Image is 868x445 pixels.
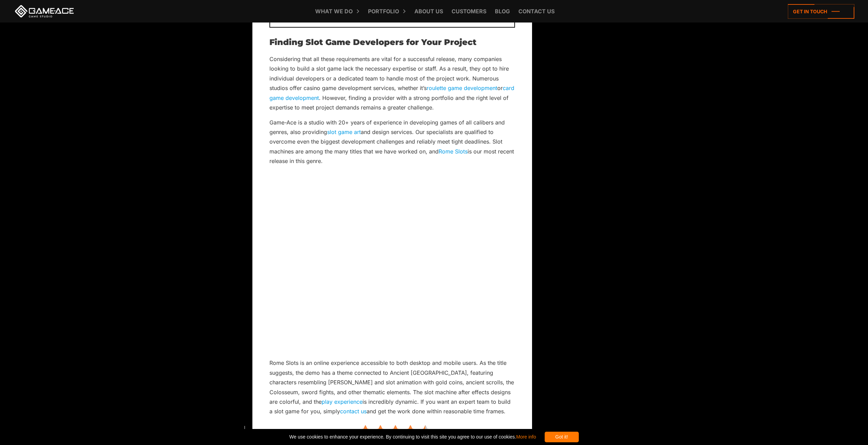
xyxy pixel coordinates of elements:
p: Game-Ace is a studio with 20+ years of experience in developing games of all calibers and genres,... [269,118,515,166]
p: Considering that all these requirements are vital for a successful release, many companies lookin... [269,54,515,113]
a: Rome Slots [439,148,468,155]
a: Get in touch [788,4,854,19]
a: slot game art [327,129,361,135]
span: We use cookies to enhance your experience. By continuing to visit this site you agree to our use ... [289,432,536,442]
a: roulette game development [427,85,497,91]
a: play experience [322,398,363,405]
div: Got it! [545,432,579,442]
a: card game development [269,85,514,101]
a: More info [516,434,536,440]
h2: Finding Slot Game Developers for Your Project [269,38,515,47]
p: Rome Slots is an online experience accessible to both desktop and mobile users. As the title sugg... [269,358,515,416]
iframe: Rome Slot Game — Demo Reel [269,171,508,350]
a: contact us [340,408,367,415]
